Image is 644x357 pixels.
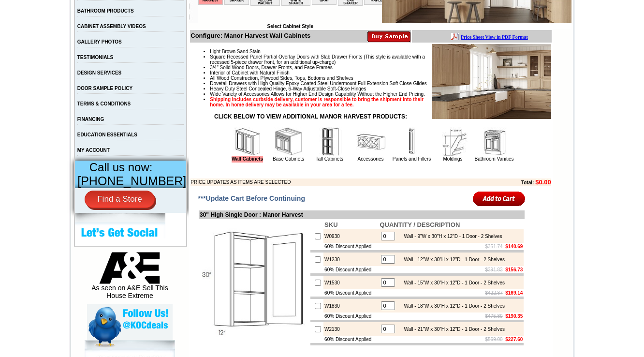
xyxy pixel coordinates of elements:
a: TERMS & CONDITIONS [77,101,131,106]
img: spacer.gif [138,27,140,28]
div: Wall - 18"W x 30"H x 12"D - 1 Door - 2 Shelves [399,303,505,309]
td: 60% Discount Applied [323,243,379,250]
td: 60% Discount Applied [323,312,379,320]
b: $0.00 [535,178,551,186]
td: W1230 [323,253,379,266]
a: Moldings [443,156,462,162]
span: Dovetail Drawers with High Quality Epoxy Coated Steel Undermount Full Extension Soft Close Glides [210,81,427,86]
td: Beachwood Oak Shaker [140,44,164,55]
img: 30'' High Single Door [200,228,308,337]
a: Panels and Fillers [393,156,431,162]
a: FINANCING [77,117,104,122]
div: Wall - 9"W x 30"H x 12"D - 1 Door - 2 Shelves [399,234,502,239]
span: 3/4" Solid Wood Doors, Drawer Fronts, and Face Frames [210,65,332,70]
td: 60% Discount Applied [323,336,379,343]
img: Tall Cabinets [315,127,344,156]
a: Find a Store [85,191,155,208]
span: Heavy Duty Steel Concealed Hinge, 6-Way Adjustable Soft-Close Hinges [210,86,366,91]
img: Product Image [432,44,551,119]
b: $169.14 [505,290,523,296]
td: W1830 [323,299,379,312]
a: EDUCATION ESSENTIALS [77,132,137,137]
td: PRICE UPDATES AS ITEMS ARE SELECTED [190,178,468,186]
b: QUANTITY / DESCRIPTION [380,221,460,228]
strong: CLICK BELOW TO VIEW ADDITIONAL MANOR HARVEST PRODUCTS: [214,113,407,120]
td: Baycreek Gray [114,44,138,54]
a: BATHROOM PRODUCTS [77,8,134,14]
td: 30" High Single Door : Manor Harvest [199,210,525,219]
span: Interior of Cabinet with Natural Finish [210,70,290,75]
span: Wide Variety of Accessories Allows for Higher End Design Capability Without the Higher End Pricing. [210,91,424,97]
span: All Wood Construction, Plywood Sides, Tops, Bottoms and Shelves [210,75,353,81]
b: $190.35 [505,313,523,319]
div: Wall - 21"W x 30"H x 12"D - 1 Door - 2 Shelves [399,327,505,332]
img: spacer.gif [112,27,114,28]
img: Moldings [439,127,468,156]
a: Wall Cabinets [232,156,263,163]
span: Call us now: [89,161,153,174]
span: Square Recessed Panel Partial Overlay Doors with Slab Drawer Fronts (This style is available with... [210,54,425,65]
b: $227.60 [505,337,523,342]
b: $140.69 [505,244,523,249]
input: Add to Cart [473,191,526,207]
a: TESTIMONIALS [77,55,113,60]
a: GALLERY PHOTOS [77,39,122,45]
img: spacer.gif [164,27,166,28]
img: Bathroom Vanities [480,127,509,156]
s: $351.74 [485,244,503,249]
b: SKU [324,221,337,228]
td: Bellmonte Maple [166,44,190,54]
b: Total: [521,180,534,185]
img: spacer.gif [82,27,83,28]
a: Base Cabinets [273,156,304,162]
img: Wall Cabinets [233,127,262,156]
a: Price Sheet View in PDF Format [11,1,78,10]
span: ***Update Cart Before Continuing [198,194,305,202]
a: DOOR SAMPLE POLICY [77,86,132,91]
b: Price Sheet View in PDF Format [11,4,78,9]
a: Accessories [358,156,384,162]
a: Tall Cabinets [316,156,343,162]
div: As seen on A&E Sell This House Extreme [87,252,173,304]
img: spacer.gif [51,27,52,28]
b: Configure: Manor Harvest Wall Cabinets [190,32,310,39]
a: MY ACCOUNT [77,148,110,153]
img: pdf.png [1,2,9,10]
b: $156.73 [505,267,523,272]
td: [PERSON_NAME] White Shaker [83,44,113,55]
td: [PERSON_NAME] Yellow Walnut [52,44,82,55]
span: [PHONE_NUMBER] [77,174,186,188]
img: Panels and Fillers [397,127,426,156]
s: $422.87 [485,290,503,296]
a: CABINET ASSEMBLY VIDEOS [77,24,146,29]
b: Select Cabinet Style [267,24,313,29]
img: Base Cabinets [274,127,303,156]
s: $569.00 [485,337,503,342]
a: Bathroom Vanities [475,156,514,162]
td: 60% Discount Applied [323,289,379,297]
td: W2130 [323,322,379,336]
td: Alabaster Shaker [26,44,51,54]
div: Wall - 12"W x 30"H x 12"D - 1 Door - 2 Shelves [399,257,505,262]
s: $475.89 [485,313,503,319]
img: Accessories [356,127,385,156]
s: $391.83 [485,267,503,272]
span: Light Brown Sand Stain [210,49,261,54]
td: 60% Discount Applied [323,266,379,273]
a: DESIGN SERVICES [77,70,122,75]
div: Wall - 15"W x 30"H x 12"D - 1 Door - 2 Shelves [399,280,505,285]
strong: Shipping includes curbside delivery, customer is responsible to bring the shipment into their hom... [210,97,424,107]
td: W1530 [323,276,379,289]
td: W0930 [323,229,379,243]
img: spacer.gif [25,27,26,28]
